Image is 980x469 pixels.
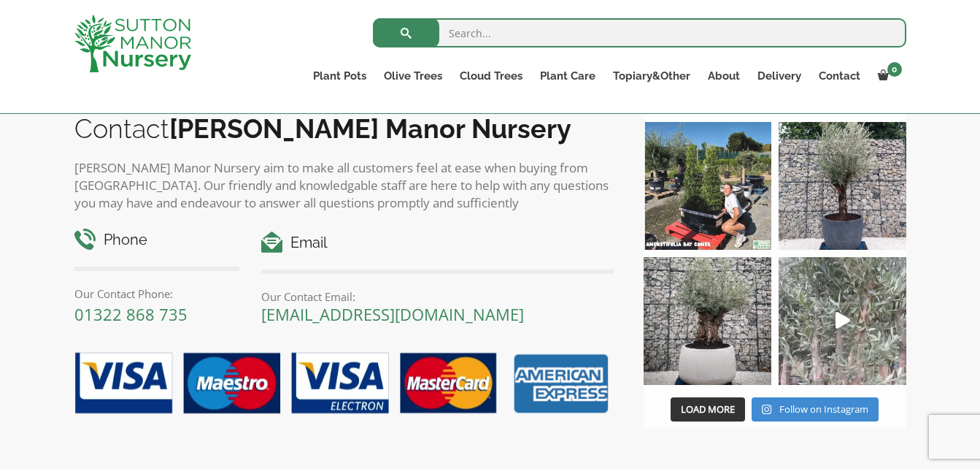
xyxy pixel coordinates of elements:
svg: Instagram [762,404,771,415]
h2: Contact [74,113,614,144]
img: New arrivals Monday morning of beautiful olive trees 🤩🤩 The weather is beautiful this summer, gre... [779,257,906,385]
a: Contact [810,66,869,86]
img: A beautiful multi-stem Spanish Olive tree potted in our luxurious fibre clay pots 😍😍 [779,122,906,250]
span: 0 [887,62,902,77]
p: Our Contact Phone: [74,285,240,302]
p: [PERSON_NAME] Manor Nursery aim to make all customers feel at ease when buying from [GEOGRAPHIC_D... [74,159,614,212]
h4: Phone [74,229,240,251]
img: logo [74,15,191,72]
a: 01322 868 735 [74,303,188,325]
a: Plant Pots [304,66,375,86]
a: 0 [869,66,906,86]
span: Follow on Instagram [779,403,868,416]
a: Topiary&Other [604,66,699,86]
h4: Email [261,232,614,254]
img: payment-options.png [63,344,614,424]
a: Play [779,257,906,385]
a: Cloud Trees [451,66,531,86]
svg: Play [836,312,850,329]
span: Load More [681,403,735,416]
p: Our Contact Email: [261,288,614,305]
a: About [699,66,749,86]
b: [PERSON_NAME] Manor Nursery [169,113,571,144]
a: Delivery [749,66,810,86]
input: Search... [373,18,906,47]
img: Check out this beauty we potted at our nursery today ❤️‍🔥 A huge, ancient gnarled Olive tree plan... [644,257,771,385]
button: Load More [671,397,745,422]
a: Plant Care [531,66,604,86]
a: Olive Trees [375,66,451,86]
a: Instagram Follow on Instagram [752,397,878,422]
img: Our elegant & picturesque Angustifolia Cones are an exquisite addition to your Bay Tree collectio... [644,122,771,250]
a: [EMAIL_ADDRESS][DOMAIN_NAME] [261,303,524,325]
